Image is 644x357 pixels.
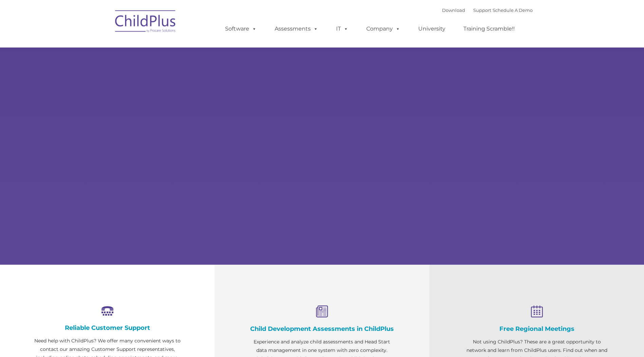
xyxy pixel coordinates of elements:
a: IT [329,22,355,36]
a: Software [218,22,263,36]
h4: Child Development Assessments in ChildPlus [249,325,395,333]
h4: Reliable Customer Support [34,324,181,332]
a: Download [442,7,465,13]
a: Support [473,7,491,13]
font: | [442,7,533,13]
a: University [411,22,452,36]
a: Training Scramble!! [457,22,521,36]
img: ChildPlus by Procare Solutions [112,5,180,39]
a: Company [360,22,407,36]
a: Schedule A Demo [493,7,533,13]
a: Assessments [268,22,325,36]
h4: Free Regional Meetings [463,325,610,333]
